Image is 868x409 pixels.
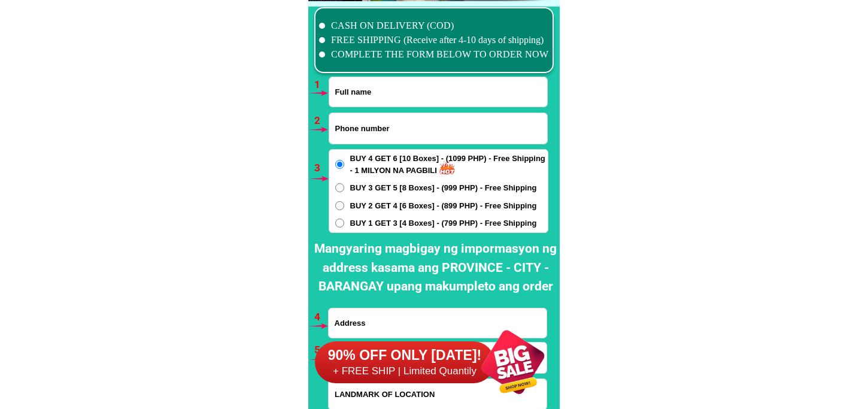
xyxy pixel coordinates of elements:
h6: 5 [314,343,328,358]
h6: 1 [314,77,328,93]
input: Input phone_number [329,113,547,144]
input: BUY 1 GET 3 [4 Boxes] - (799 PHP) - Free Shipping [335,219,344,228]
input: BUY 4 GET 6 [10 Boxes] - (1099 PHP) - Free Shipping - 1 MILYON NA PAGBILI [335,160,344,169]
input: BUY 2 GET 4 [6 Boxes] - (899 PHP) - Free Shipping [335,201,344,210]
li: COMPLETE THE FORM BELOW TO ORDER NOW [319,47,549,62]
h6: 4 [314,310,328,325]
h6: + FREE SHIP | Limited Quantily [315,365,494,378]
span: BUY 1 GET 3 [4 Boxes] - (799 PHP) - Free Shipping [350,217,537,229]
input: Input address [329,308,547,338]
h2: Mangyaring magbigay ng impormasyon ng address kasama ang PROVINCE - CITY - BARANGAY upang makumpl... [311,240,560,296]
li: CASH ON DELIVERY (COD) [319,19,549,33]
input: Input full_name [329,77,547,107]
h6: 3 [314,160,328,176]
h6: 90% OFF ONLY [DATE]! [315,347,494,365]
li: FREE SHIPPING (Receive after 4-10 days of shipping) [319,33,549,47]
span: BUY 2 GET 4 [6 Boxes] - (899 PHP) - Free Shipping [350,200,537,212]
span: BUY 4 GET 6 [10 Boxes] - (1099 PHP) - Free Shipping - 1 MILYON NA PAGBILI [350,153,548,176]
h6: 2 [314,113,328,129]
span: BUY 3 GET 5 [8 Boxes] - (999 PHP) - Free Shipping [350,182,537,194]
input: BUY 3 GET 5 [8 Boxes] - (999 PHP) - Free Shipping [335,183,344,192]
